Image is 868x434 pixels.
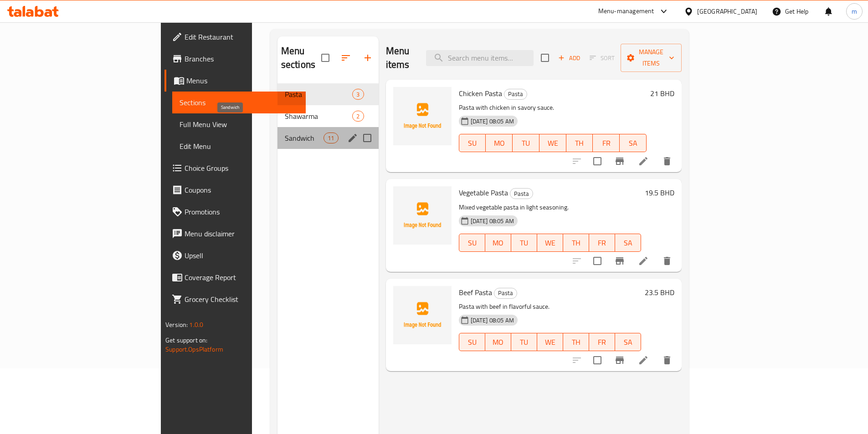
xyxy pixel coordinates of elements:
span: Select section [535,48,555,67]
div: Shawarma2 [277,105,379,127]
button: MO [485,234,511,252]
button: TH [563,333,589,351]
span: Vegetable Pasta [459,186,508,199]
span: Add [557,53,581,63]
a: Coupons [164,179,306,201]
button: FR [589,234,615,252]
img: Beef Pasta [393,286,452,344]
div: Menu-management [598,6,654,17]
span: Promotions [185,206,298,217]
h6: 23.5 BHD [645,286,674,299]
span: TU [515,236,534,250]
div: items [352,89,364,100]
span: WE [541,336,560,349]
span: 1.0.0 [189,319,203,331]
button: Branch-specific-item [609,250,631,272]
button: edit [346,131,360,145]
div: items [324,133,338,143]
div: Pasta [285,89,353,100]
button: delete [656,150,678,172]
button: SU [459,333,485,351]
span: [DATE] 08:05 AM [467,217,518,225]
a: Menu disclaimer [164,223,306,245]
span: [DATE] 08:05 AM [467,117,518,126]
button: FR [593,134,620,152]
span: TH [567,236,586,250]
a: Edit Restaurant [164,26,306,48]
button: Add section [357,47,379,69]
button: SA [615,234,641,252]
span: SA [619,336,637,349]
a: Sections [172,92,306,113]
span: MO [489,236,508,250]
h2: Menu items [386,44,415,71]
a: Support.OpsPlatform [165,343,223,355]
span: Sandwich [285,133,324,143]
button: delete [656,250,678,272]
button: TU [511,234,537,252]
span: Full Menu View [180,119,298,130]
button: FR [589,333,615,351]
a: Promotions [164,201,306,223]
button: WE [539,134,566,152]
span: TU [516,137,536,150]
a: Edit menu item [638,255,649,266]
button: Branch-specific-item [609,349,631,371]
a: Choice Groups [164,157,306,179]
span: Beef Pasta [459,286,492,299]
span: SU [463,236,482,250]
span: Select to update [588,152,607,171]
a: Upsell [164,245,306,266]
p: Mixed vegetable pasta in light seasoning. [459,202,641,213]
p: Pasta with chicken in savory sauce. [459,102,647,113]
span: FR [596,137,616,150]
div: Pasta [494,288,517,299]
span: WE [541,236,560,250]
a: Edit menu item [638,355,649,366]
div: Sandwich11edit [277,127,379,149]
span: [DATE] 08:05 AM [467,316,518,325]
button: Branch-specific-item [609,150,631,172]
span: Menus [186,75,298,86]
div: [GEOGRAPHIC_DATA] [697,6,757,16]
button: SU [459,234,485,252]
span: FR [593,236,611,250]
div: Shawarma [285,111,353,122]
span: Select section first [584,51,621,65]
span: Edit Restaurant [185,31,298,42]
input: search [426,50,534,66]
button: TH [563,234,589,252]
button: Add [555,51,584,65]
button: SA [620,134,647,152]
span: Add item [555,51,584,65]
span: Branches [185,53,298,64]
h6: 19.5 BHD [645,186,674,199]
button: WE [537,333,563,351]
span: Pasta [494,288,517,298]
span: FR [593,336,611,349]
span: MO [489,336,508,349]
span: Coupons [185,184,298,195]
button: TU [511,333,537,351]
span: Version: [165,319,188,331]
div: Pasta [510,188,533,199]
button: Manage items [621,44,682,72]
span: Get support on: [165,334,207,346]
button: TU [513,134,539,152]
button: SU [459,134,486,152]
span: Menu disclaimer [185,228,298,239]
div: Pasta [504,89,527,100]
span: SA [623,137,643,150]
span: TU [515,336,534,349]
span: TH [567,336,586,349]
nav: Menu sections [277,80,379,153]
span: Upsell [185,250,298,261]
span: Coverage Report [185,272,298,283]
span: SU [463,137,483,150]
span: 11 [324,134,338,143]
span: SA [619,236,637,250]
span: Chicken Pasta [459,87,502,100]
span: Grocery Checklist [185,294,298,305]
span: Pasta [510,189,533,199]
a: Branches [164,48,306,70]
